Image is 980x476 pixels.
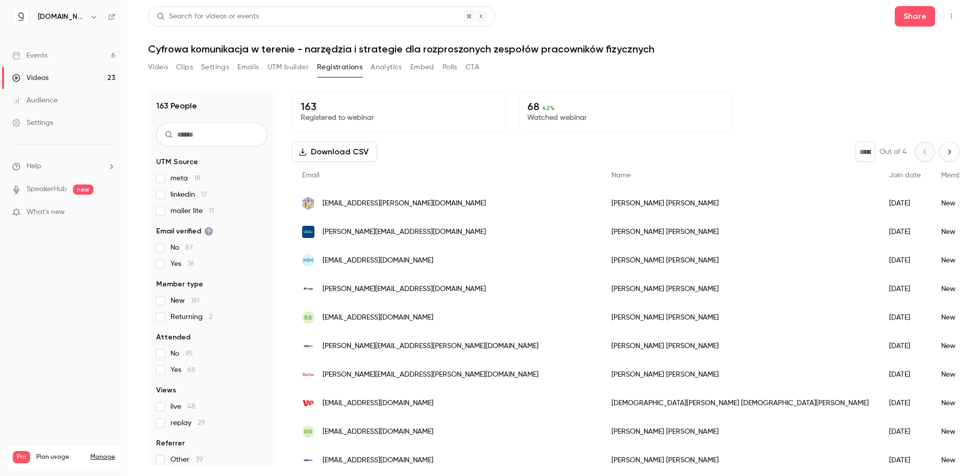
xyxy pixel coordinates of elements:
[156,332,190,342] span: Attended
[527,113,724,123] p: Watched webinar
[12,161,115,172] li: help-dropdown-opener
[302,368,314,381] img: decare.pl
[156,438,185,448] span: Referrer
[302,397,314,409] img: wp.pl
[323,227,486,237] span: [PERSON_NAME][EMAIL_ADDRESS][DOMAIN_NAME]
[879,246,931,275] div: [DATE]
[170,190,207,200] span: linkedin
[323,341,538,352] span: [PERSON_NAME][EMAIL_ADDRESS][PERSON_NAME][DOMAIN_NAME]
[170,418,205,428] span: replay
[187,260,194,268] span: 76
[323,255,433,266] span: [EMAIL_ADDRESS][DOMAIN_NAME]
[317,59,362,75] button: Registrations
[170,312,212,322] span: Returning
[198,419,205,427] span: 29
[302,283,314,295] img: onet.pl
[527,100,724,113] p: 68
[879,360,931,389] div: [DATE]
[889,172,921,179] span: Join date
[156,226,213,236] span: Email verified
[323,369,538,380] span: [PERSON_NAME][EMAIL_ADDRESS][PERSON_NAME][DOMAIN_NAME]
[895,6,935,27] button: Share
[12,73,48,83] div: Videos
[170,206,214,216] span: mailer lite
[601,189,879,218] div: [PERSON_NAME] [PERSON_NAME]
[156,279,203,289] span: Member type
[187,366,195,374] span: 68
[156,100,197,112] h1: 163 People
[301,100,498,113] p: 163
[443,59,457,75] button: Polls
[13,9,29,25] img: quico.io
[601,417,879,446] div: [PERSON_NAME] [PERSON_NAME]
[170,365,195,375] span: Yes
[170,173,201,183] span: meta
[303,256,313,265] span: MM
[27,184,67,195] a: SpeakerHub
[201,59,229,75] button: Settings
[103,208,115,217] iframe: Noticeable Trigger
[323,427,433,437] span: [EMAIL_ADDRESS][DOMAIN_NAME]
[156,385,176,395] span: Views
[601,246,879,275] div: [PERSON_NAME] [PERSON_NAME]
[302,197,314,209] img: sp1-bogatynia.edu.pl
[302,226,314,238] img: bsci.com
[879,147,906,157] p: Out of 4
[371,59,402,75] button: Analytics
[194,175,201,182] span: 18
[157,11,259,22] div: Search for videos or events
[27,161,41,172] span: Help
[27,207,65,218] span: What's new
[156,157,198,167] span: UTM Source
[601,360,879,389] div: [PERSON_NAME] [PERSON_NAME]
[12,50,47,61] div: Events
[170,455,203,465] span: Other
[879,275,931,303] div: [DATE]
[879,417,931,446] div: [DATE]
[323,312,433,323] span: [EMAIL_ADDRESS][DOMAIN_NAME]
[323,198,486,209] span: [EMAIL_ADDRESS][PERSON_NAME][DOMAIN_NAME]
[601,218,879,246] div: [PERSON_NAME] [PERSON_NAME]
[170,402,195,412] span: live
[237,59,259,75] button: Emails
[201,191,207,198] span: 17
[611,172,631,179] span: Name
[148,59,168,75] button: Video
[12,118,53,128] div: Settings
[601,275,879,303] div: [PERSON_NAME] [PERSON_NAME]
[301,113,498,123] p: Registered to webinar
[185,244,193,251] span: 87
[38,12,86,22] h6: [DOMAIN_NAME]
[302,454,314,466] img: interia.pl
[302,172,320,179] span: Email
[879,189,931,218] div: [DATE]
[191,297,200,304] span: 161
[36,453,84,461] span: Plan usage
[267,59,309,75] button: UTM builder
[601,303,879,332] div: [PERSON_NAME] [PERSON_NAME]
[601,446,879,474] div: [PERSON_NAME] [PERSON_NAME]
[879,389,931,417] div: [DATE]
[156,157,267,465] section: facet-groups
[879,332,931,360] div: [DATE]
[292,142,377,162] button: Download CSV
[195,456,203,463] span: 39
[304,313,312,322] span: BB
[410,59,434,75] button: Embed
[302,340,314,352] img: poczta.fm
[90,453,115,461] a: Manage
[323,398,433,409] span: [EMAIL_ADDRESS][DOMAIN_NAME]
[943,8,960,24] button: Top Bar Actions
[170,349,193,359] span: No
[323,455,433,466] span: [EMAIL_ADDRESS][DOMAIN_NAME]
[323,284,486,295] span: [PERSON_NAME][EMAIL_ADDRESS][DOMAIN_NAME]
[542,104,555,112] span: 42 %
[601,332,879,360] div: [PERSON_NAME] [PERSON_NAME]
[185,350,193,357] span: 95
[170,296,200,306] span: New
[187,403,195,410] span: 48
[304,427,312,436] span: RR
[879,303,931,332] div: [DATE]
[13,451,30,463] span: Pro
[176,59,193,75] button: Clips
